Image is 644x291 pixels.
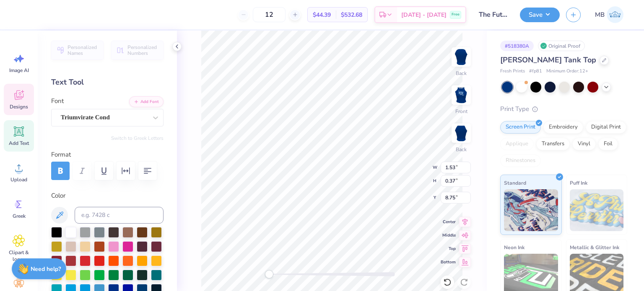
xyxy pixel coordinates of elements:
span: Bottom [441,259,456,265]
div: Screen Print [500,121,541,134]
span: Free [452,12,460,18]
button: Add Font [129,96,164,107]
div: Accessibility label [265,270,273,278]
div: Applique [500,138,534,150]
div: Print Type [500,104,627,114]
div: # 518380A [500,41,534,51]
span: [PERSON_NAME] Tank Top [500,55,596,65]
a: MB [591,6,627,23]
input: – – [253,7,286,22]
span: [DATE] - [DATE] [401,10,447,19]
input: Untitled Design [473,6,514,23]
img: Front [453,87,470,103]
input: e.g. 7428 c [75,207,164,224]
span: Center [441,219,456,225]
div: Foil [598,138,618,150]
span: Image AI [9,67,29,74]
span: Add Text [9,140,29,147]
img: Back [453,125,470,142]
div: Transfers [536,138,570,150]
span: Minimum Order: 12 + [546,68,588,75]
span: $532.68 [341,10,362,19]
div: Back [456,146,467,153]
span: Middle [441,232,456,239]
span: Neon Ink [504,243,525,252]
label: Font [51,96,64,106]
span: Fresh Prints [500,68,525,75]
span: $44.39 [313,10,331,19]
button: Personalized Names [51,41,104,60]
span: Clipart & logos [5,249,33,263]
button: Save [520,8,560,22]
label: Format [51,150,164,160]
span: Personalized Names [68,44,99,56]
div: Front [455,108,467,115]
div: Original Proof [538,41,585,51]
span: Standard [504,178,526,187]
img: Puff Ink [570,189,624,231]
span: MB [595,10,605,20]
strong: Need help? [31,265,61,273]
div: Digital Print [586,121,626,134]
span: Designs [10,103,28,110]
label: Color [51,191,164,201]
div: Vinyl [572,138,596,150]
button: Switch to Greek Letters [111,135,164,142]
span: Greek [13,213,26,219]
div: Rhinestones [500,155,541,167]
div: Text Tool [51,77,164,88]
button: Personalized Numbers [111,41,164,60]
img: Standard [504,189,558,231]
img: Marianne Bagtang [607,6,623,23]
span: # fp81 [529,68,542,75]
div: Back [456,70,467,77]
span: Metallic & Glitter Ink [570,243,619,252]
span: Top [441,245,456,252]
div: Embroidery [543,121,583,134]
span: Personalized Numbers [127,44,158,56]
span: Puff Ink [570,178,587,187]
img: Back [453,49,470,65]
span: Upload [10,176,27,183]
